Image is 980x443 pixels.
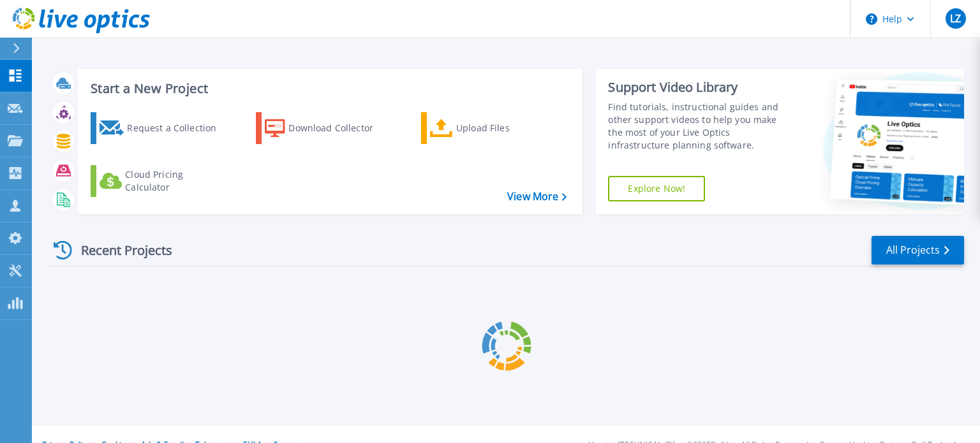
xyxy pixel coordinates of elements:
div: Download Collector [288,115,390,141]
div: Support Video Library [608,79,793,96]
a: Download Collector [256,112,398,144]
a: Upload Files [421,112,563,144]
div: Cloud Pricing Calculator [125,168,227,194]
span: LZ [950,13,961,24]
div: Find tutorials, instructional guides and other support videos to help you make the most of your L... [608,101,793,152]
a: View More [507,191,567,203]
a: Cloud Pricing Calculator [91,165,233,197]
h3: Start a New Project [91,82,567,96]
div: Request a Collection [127,115,229,141]
a: Explore Now! [608,176,705,201]
a: All Projects [872,236,964,265]
a: Request a Collection [91,112,233,144]
div: Upload Files [456,115,558,141]
div: Recent Projects [49,235,189,266]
